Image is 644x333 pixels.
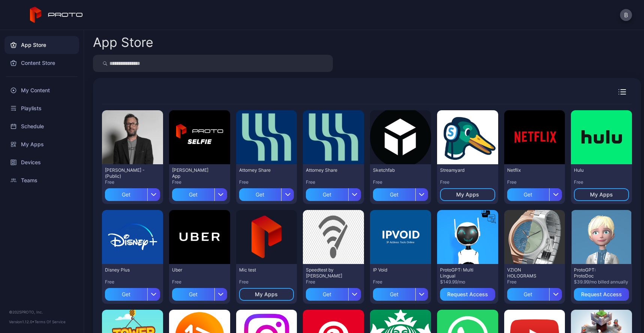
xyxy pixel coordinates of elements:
a: Teams [4,171,79,189]
div: IP Void [373,267,414,273]
button: My Apps [574,188,629,201]
div: Get [507,288,550,301]
div: Get [306,288,348,301]
div: Free [507,179,562,185]
div: Mic test [239,267,280,273]
div: Free [574,179,629,185]
div: ProtoGPT: ProtoDoc [574,267,615,279]
a: Schedule [4,117,79,135]
button: Get [105,285,160,301]
div: Free [172,179,227,185]
a: Devices [4,153,79,171]
div: App Store [93,36,153,49]
button: Get [172,185,227,201]
div: Free [373,279,428,285]
button: B [620,9,632,21]
button: Get [507,285,562,301]
button: My Apps [239,288,294,301]
button: Get [172,285,227,301]
span: Version 1.12.0 • [9,319,34,324]
button: Get [507,185,562,201]
div: Free [105,279,160,285]
a: Terms Of Service [34,319,66,324]
a: My Apps [4,135,79,153]
div: Get [172,288,214,301]
div: ProtoGPT: Multi Lingual [440,267,481,279]
div: $149.99/mo [440,279,495,285]
div: $39.99/mo billed annually [574,279,629,285]
div: David Selfie App [172,167,213,179]
div: Speedtest by Ookla [306,267,347,279]
button: Get [373,185,428,201]
div: Get [105,188,147,201]
div: Free [373,179,428,185]
button: Request Access [440,288,495,301]
div: My Apps [255,291,278,297]
div: © 2025 PROTO, Inc. [9,309,75,315]
div: Get [507,188,550,201]
div: Get [172,188,214,201]
div: Attorney Share [239,167,280,173]
div: Request Access [581,291,622,297]
div: Get [373,188,415,201]
div: Streamyard [440,167,481,173]
div: Sketchfab [373,167,414,173]
div: Free [306,179,361,185]
a: Content Store [4,54,79,72]
button: Request Access [574,288,629,301]
div: Free [105,179,160,185]
a: My Content [4,81,79,99]
div: Get [306,188,348,201]
div: Hulu [574,167,615,173]
div: Disney Plus [105,267,146,273]
button: Get [373,285,428,301]
div: Get [239,188,282,201]
a: App Store [4,36,79,54]
div: Free [306,279,361,285]
div: David N Persona - (Public) [105,167,146,179]
div: Get [105,288,147,301]
a: Playlists [4,99,79,117]
div: Free [172,279,227,285]
div: Free [440,179,495,185]
button: Get [239,185,294,201]
div: My Apps [590,192,613,198]
button: Get [105,185,160,201]
div: Free [239,179,294,185]
button: Get [306,285,361,301]
div: Request Access [447,291,488,297]
button: Get [306,185,361,201]
div: Free [507,279,562,285]
div: Get [373,288,415,301]
div: Attorney Share [306,167,347,173]
div: Uber [172,267,213,273]
button: My Apps [440,188,495,201]
div: VZION HOLOGRAMS [507,267,548,279]
div: My Apps [456,192,479,198]
div: Free [239,279,294,285]
div: Netflix [507,167,548,173]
